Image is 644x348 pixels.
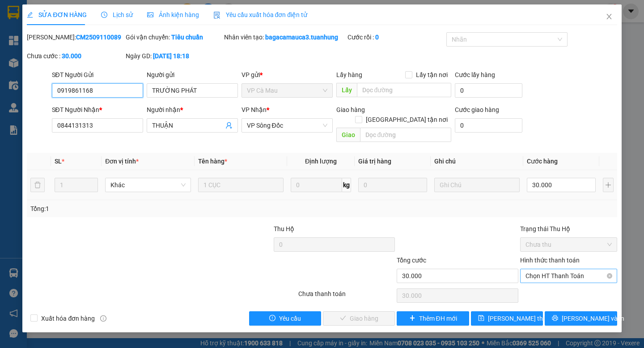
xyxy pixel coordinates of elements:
[552,315,558,322] span: printer
[27,51,124,61] div: Chưa cước :
[126,51,223,61] div: Ngày GD:
[198,178,284,192] input: VD: Bàn, Ghế
[101,11,133,18] span: Lịch sử
[52,70,143,80] div: SĐT Người Gửi
[336,83,357,97] span: Lấy
[412,70,451,80] span: Lấy tận nơi
[409,315,415,322] span: plus
[347,32,445,42] div: Cước rồi :
[213,11,308,18] span: Yêu cầu xuất hóa đơn điện tử
[520,257,580,264] label: Hình thức thanh toán
[419,314,457,323] span: Thêm ĐH mới
[100,315,106,322] span: info-circle
[147,105,238,115] div: Người nhận
[274,225,294,232] span: Thu Hộ
[342,178,351,192] span: kg
[360,128,451,142] input: Dọc đường
[488,314,559,323] span: [PERSON_NAME] thay đổi
[247,84,327,97] span: VP Cà Mau
[336,128,360,142] span: Giao
[213,12,220,19] img: icon
[224,32,346,42] div: Nhân viên tạo:
[147,70,238,80] div: Người gửi
[358,158,391,165] span: Giá trị hàng
[525,269,612,283] span: Chọn HT Thanh Toán
[147,12,153,18] span: picture
[397,257,426,264] span: Tổng cước
[397,311,469,326] button: plusThêm ĐH mới
[305,158,337,165] span: Định lượng
[247,119,327,132] span: VP Sông Đốc
[455,106,499,113] label: Cước giao hàng
[110,178,185,192] span: Khác
[30,178,45,192] button: delete
[147,11,199,18] span: Ảnh kiện hàng
[171,34,203,41] b: Tiêu chuẩn
[153,52,189,60] b: [DATE] 18:18
[52,105,143,115] div: SĐT Người Nhận
[606,13,613,20] span: close
[527,158,558,165] span: Cước hàng
[279,314,301,323] span: Yêu cầu
[198,158,227,165] span: Tên hàng
[27,32,124,42] div: [PERSON_NAME]:
[27,11,86,18] span: SỬA ĐƠN HÀNG
[434,178,520,192] input: Ghi Chú
[323,311,395,326] button: checkGiao hàng
[357,83,451,97] input: Dọc đường
[126,32,223,42] div: Gói vận chuyển:
[105,158,139,165] span: Đơn vị tính
[265,34,338,41] b: bagacamauca3.tuanhung
[225,122,233,129] span: user-add
[336,106,365,113] span: Giao hàng
[30,204,249,214] div: Tổng: 1
[545,311,617,326] button: printer[PERSON_NAME] và In
[478,315,484,322] span: save
[62,52,81,60] b: 30.000
[607,273,612,279] span: close-circle
[27,12,33,18] span: edit
[603,178,614,192] button: plus
[597,4,622,30] button: Close
[431,153,523,170] th: Ghi chú
[455,71,495,78] label: Cước lấy hàng
[455,83,522,98] input: Cước lấy hàng
[101,12,107,18] span: clock-circle
[471,311,543,326] button: save[PERSON_NAME] thay đổi
[336,71,362,78] span: Lấy hàng
[297,289,396,305] div: Chưa thanh toán
[38,314,98,323] span: Xuất hóa đơn hàng
[269,315,275,322] span: exclamation-circle
[241,70,333,80] div: VP gửi
[55,158,62,165] span: SL
[562,314,624,323] span: [PERSON_NAME] và In
[455,118,522,133] input: Cước giao hàng
[358,178,427,192] input: 0
[520,224,617,234] div: Trạng thái Thu Hộ
[375,34,379,41] b: 0
[525,238,612,251] span: Chưa thu
[362,115,451,125] span: [GEOGRAPHIC_DATA] tận nơi
[241,106,267,113] span: VP Nhận
[76,34,121,41] b: CM2509110089
[249,311,321,326] button: exclamation-circleYêu cầu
